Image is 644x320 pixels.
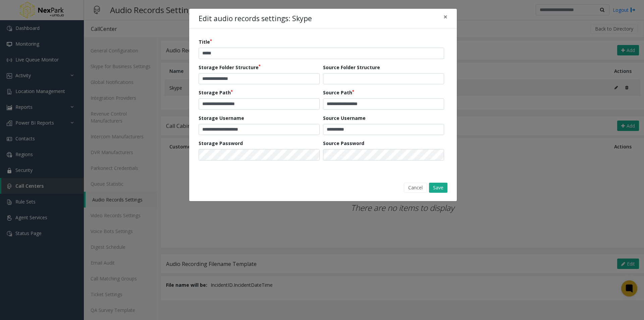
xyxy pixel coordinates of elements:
[199,13,312,24] h4: Edit audio records settings: Skype
[199,89,233,96] label: Storage Path
[323,140,364,147] label: Source Password
[323,64,380,71] label: Source Folder Structure
[323,115,366,122] label: Source Username
[199,115,244,122] label: Storage Username
[199,38,212,45] label: Title
[199,140,243,147] label: Storage Password
[323,89,354,96] label: Source Path
[404,183,427,193] button: Cancel
[439,9,452,25] button: Close
[443,12,447,21] span: ×
[199,64,261,71] label: Storage Folder Structure
[429,183,447,193] button: Save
